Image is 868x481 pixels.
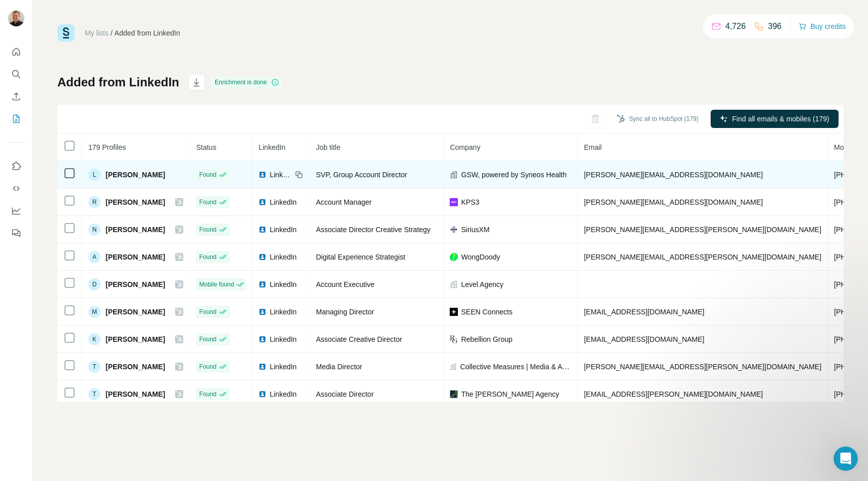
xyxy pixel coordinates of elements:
span: Found [199,307,216,316]
span: [EMAIL_ADDRESS][DOMAIN_NAME] [584,308,704,316]
button: Buy credits [798,19,846,34]
span: [EMAIL_ADDRESS][PERSON_NAME][DOMAIN_NAME] [584,390,762,398]
span: Found [199,390,216,399]
span: [PERSON_NAME] [106,389,165,399]
span: Company [450,143,480,151]
span: Find all emails & mobiles (179) [732,114,829,124]
div: T [88,388,101,400]
img: company-logo [450,308,458,316]
span: LinkedIn [270,197,296,207]
div: N [88,223,101,236]
h1: Added from LinkedIn [57,74,179,90]
img: LinkedIn logo [258,253,266,261]
span: [PERSON_NAME] [106,334,165,344]
img: LinkedIn logo [258,280,266,288]
span: LinkedIn [258,143,285,151]
span: [PERSON_NAME][EMAIL_ADDRESS][DOMAIN_NAME] [584,171,762,179]
span: Collective Measures | Media & Analytics [460,362,572,372]
p: 4,726 [725,20,746,33]
span: Level Agency [461,279,503,290]
span: 179 Profiles [88,143,126,151]
button: Sync all to HubSpot (179) [610,111,706,126]
div: L [88,169,101,181]
span: [PERSON_NAME][EMAIL_ADDRESS][PERSON_NAME][DOMAIN_NAME] [584,363,821,371]
span: [PERSON_NAME] [106,307,165,317]
button: Use Surfe on LinkedIn [8,157,24,175]
span: LinkedIn [270,389,296,399]
img: Surfe Logo [57,24,75,42]
span: Associate Director [316,390,374,398]
li: / [111,28,113,38]
iframe: Intercom live chat [833,446,858,471]
button: Use Surfe API [8,179,24,198]
img: Avatar [8,10,24,26]
span: [PERSON_NAME] [106,170,165,180]
div: A [88,251,101,263]
img: LinkedIn logo [258,171,266,179]
button: My lists [8,110,24,128]
span: SiriusXM [461,225,489,235]
span: Found [199,362,216,371]
span: Found [199,335,216,344]
span: LinkedIn [270,252,296,262]
img: company-logo [450,253,458,261]
span: [EMAIL_ADDRESS][DOMAIN_NAME] [584,335,704,343]
span: The [PERSON_NAME] Agency [461,389,559,399]
span: Digital Experience Strategist [316,253,405,261]
span: Found [199,252,216,262]
span: Email [584,143,602,151]
span: [PERSON_NAME] [106,279,165,290]
span: Rebellion Group [461,334,512,344]
div: M [88,306,101,318]
span: [PERSON_NAME] [106,225,165,235]
button: Enrich CSV [8,87,24,106]
span: [PERSON_NAME][EMAIL_ADDRESS][DOMAIN_NAME] [584,198,762,206]
p: 396 [768,20,782,33]
img: company-logo [450,198,458,206]
span: GSW, powered by Syneos Health [461,170,566,180]
span: LinkedIn [270,307,296,317]
img: LinkedIn logo [258,198,266,206]
button: Dashboard [8,202,24,220]
img: company-logo [450,390,458,398]
a: My lists [85,29,109,37]
span: Found [199,225,216,234]
span: LinkedIn [270,334,296,344]
span: Account Executive [316,280,374,288]
span: LinkedIn [270,225,296,235]
button: Search [8,65,24,83]
span: Media Director [316,363,362,371]
div: D [88,278,101,291]
img: LinkedIn logo [258,390,266,398]
div: T [88,361,101,373]
span: Mobile [834,143,855,151]
button: Find all emails & mobiles (179) [711,110,839,128]
div: Added from LinkedIn [115,28,180,38]
span: Found [199,198,216,207]
img: company-logo [450,335,458,343]
div: K [88,333,101,345]
span: Status [196,143,216,151]
span: [PERSON_NAME] [106,197,165,207]
img: company-logo [450,226,458,234]
span: Found [199,170,216,179]
span: KPS3 [461,197,479,207]
span: Mobile found [199,280,234,289]
div: Enrichment is done [212,76,282,88]
span: [PERSON_NAME] [106,252,165,262]
img: LinkedIn logo [258,226,266,234]
span: LinkedIn [270,362,296,372]
button: Quick start [8,43,24,61]
button: Feedback [8,224,24,242]
span: [PERSON_NAME][EMAIL_ADDRESS][PERSON_NAME][DOMAIN_NAME] [584,253,821,261]
span: [PERSON_NAME][EMAIL_ADDRESS][PERSON_NAME][DOMAIN_NAME] [584,226,821,234]
span: SVP, Group Account Director [316,171,407,179]
span: Account Manager [316,198,372,206]
span: SEEN Connects [461,307,512,317]
span: WongDoody [461,252,500,262]
span: LinkedIn [270,170,292,180]
span: Associate Director Creative Strategy [316,226,430,234]
span: Managing Director [316,308,374,316]
span: LinkedIn [270,279,296,290]
span: Associate Creative Director [316,335,402,343]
